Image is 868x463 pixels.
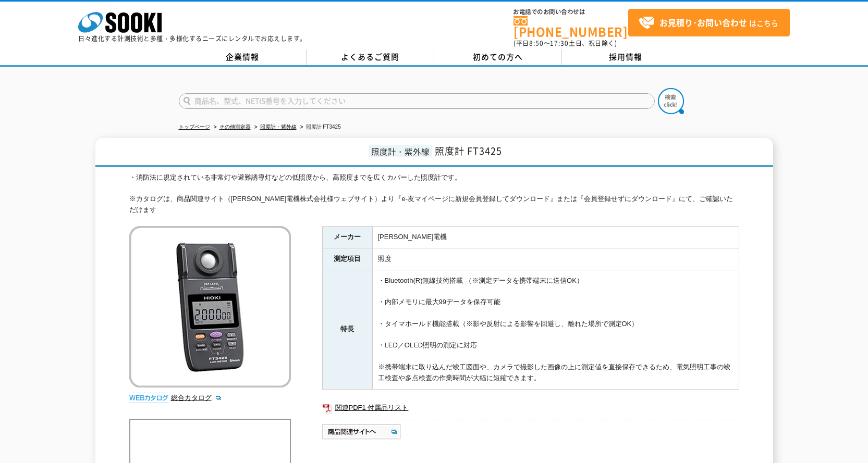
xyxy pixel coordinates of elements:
img: 照度計 FT3425 [129,226,291,387]
th: メーカー [322,227,372,248]
th: 測定項目 [322,248,372,270]
td: 照度 [372,248,739,270]
a: お見積り･お問い合わせはこちら [628,9,790,36]
div: ・消防法に規定されている非常灯や避難誘導灯などの低照度から、高照度までを広くカバーした照度計です。 ※カタログは、商品関連サイト（[PERSON_NAME]電機株式会社様ウェブサイト）より『e-... [129,172,739,216]
a: その他測定器 [219,124,251,130]
a: 関連PDF1 付属品リスト [322,401,739,415]
span: 照度計 FT3425 [435,144,502,158]
span: はこちら [639,15,778,31]
p: 日々進化する計測技術と多種・多様化するニーズにレンタルでお応えします。 [78,35,307,42]
a: 企業情報 [179,49,307,65]
span: (平日 ～ 土日、祝日除く) [514,39,617,48]
th: 特長 [322,270,372,389]
a: 採用情報 [562,49,690,65]
td: ・Bluetooth(R)無線技術搭載 （※測定データを携帯端末に送信OK） ・内部メモリに最大99データを保存可能 ・タイマホールド機能搭載（※影や反射による影響を回避し、離れた場所で測定OK... [372,270,739,389]
li: 照度計 FT3425 [298,122,341,133]
a: 照度計・紫外線 [260,124,297,130]
a: 総合カタログ [171,394,222,402]
span: 初めての方へ [473,51,523,62]
a: 初めての方へ [434,49,562,65]
img: 商品関連サイトへ [322,423,402,440]
span: お電話でのお問い合わせは [514,9,628,15]
span: 8:50 [529,39,544,48]
input: 商品名、型式、NETIS番号を入力してください [179,93,655,109]
img: webカタログ [129,393,168,403]
td: [PERSON_NAME]電機 [372,227,739,248]
span: 17:30 [550,39,569,48]
img: btn_search.png [658,88,684,114]
strong: お見積り･お問い合わせ [659,16,747,29]
a: トップページ [179,124,210,130]
a: よくあるご質問 [307,49,434,65]
a: [PHONE_NUMBER] [514,16,628,37]
span: 照度計・紫外線 [369,145,432,157]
